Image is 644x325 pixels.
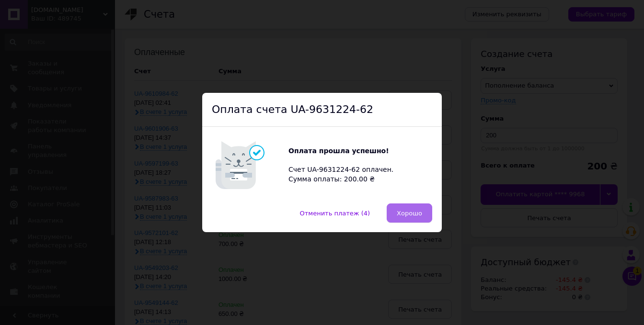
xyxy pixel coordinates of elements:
b: Оплата прошла успешно! [288,147,389,155]
button: Отменить платеж (4) [290,203,380,223]
img: Котик говорит: Оплата прошла успешно! [212,136,288,194]
div: Счет UA-9631224-62 оплачен. Сумма оплаты: 200.00 ₴ [288,146,403,184]
div: Оплата счета UA-9631224-62 [202,93,442,127]
button: Хорошо [387,203,432,223]
span: Хорошо [397,210,422,217]
span: Отменить платеж (4) [300,210,370,217]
